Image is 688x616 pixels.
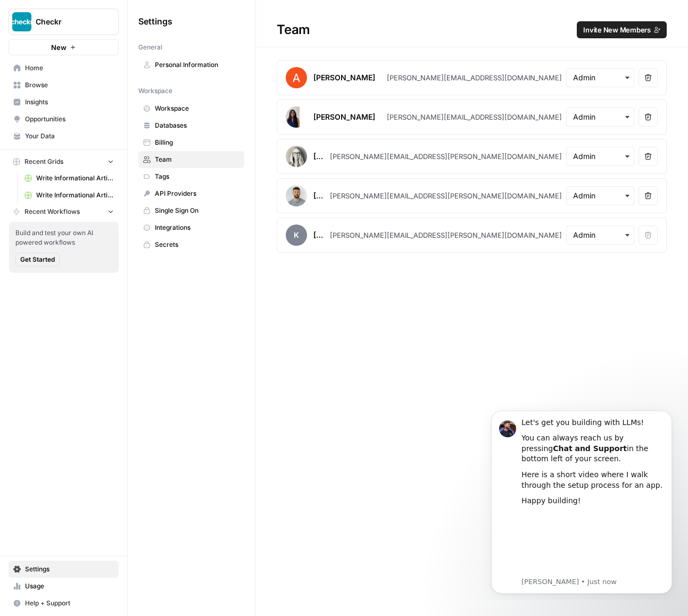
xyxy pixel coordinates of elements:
div: [PERSON_NAME][EMAIL_ADDRESS][PERSON_NAME][DOMAIN_NAME] [330,151,562,162]
a: Write Informational Article - B2C [20,187,119,204]
div: Team [255,21,688,38]
span: Recent Grids [24,157,63,167]
span: Invite New Members [583,24,651,35]
span: Get Started [20,255,55,264]
span: Tags [155,172,239,181]
span: Home [25,63,114,73]
img: avatar [286,67,307,88]
a: Browse [9,77,119,94]
p: Message from Steven, sent Just now [46,176,189,186]
span: Recent Workflows [24,207,80,217]
button: Invite New Members [577,21,667,38]
div: [PERSON_NAME] [313,72,375,83]
img: avatar [286,185,307,206]
span: Build and test your own AI powered workflows [15,228,112,247]
span: Your Data [25,131,114,141]
a: Usage [9,578,119,595]
button: New [9,39,119,55]
span: Opportunities [25,114,114,124]
iframe: Intercom notifications message [475,401,688,600]
span: K [286,224,307,246]
span: Insights [25,97,114,107]
span: Databases [155,121,239,130]
div: [PERSON_NAME] [313,230,326,240]
a: Single Sign On [138,202,244,219]
a: Settings [9,561,119,578]
img: avatar [286,106,300,128]
button: Get Started [15,253,60,267]
span: Single Sign On [155,206,239,215]
div: [PERSON_NAME][EMAIL_ADDRESS][DOMAIN_NAME] [387,72,562,83]
div: [PERSON_NAME] [313,190,326,201]
img: avatar [286,146,307,167]
span: Secrets [155,240,239,249]
button: Workspace: Checkr [9,9,119,35]
a: Home [9,60,119,77]
span: Integrations [155,223,239,232]
a: Insights [9,94,119,111]
a: Personal Information [138,56,244,73]
span: Checkr [36,16,100,27]
input: Admin [573,190,627,201]
input: Admin [573,151,627,162]
img: Checkr Logo [12,12,31,31]
span: Personal Information [155,60,239,70]
span: New [51,42,67,53]
a: Workspace [138,100,244,117]
a: Integrations [138,219,244,236]
div: [PERSON_NAME][EMAIL_ADDRESS][PERSON_NAME][DOMAIN_NAME] [330,190,562,201]
span: Usage [25,581,114,591]
button: Help + Support [9,595,119,612]
div: [PERSON_NAME][EMAIL_ADDRESS][DOMAIN_NAME] [387,112,562,122]
a: Your Data [9,128,119,145]
div: [PERSON_NAME] [313,112,375,122]
span: Team [155,155,239,164]
div: [PERSON_NAME][EMAIL_ADDRESS][PERSON_NAME][DOMAIN_NAME] [330,230,562,240]
span: API Providers [155,189,239,198]
span: General [138,43,162,52]
span: Settings [138,15,172,28]
input: Admin [573,72,627,83]
a: Tags [138,168,244,185]
a: Billing [138,134,244,151]
input: Admin [573,230,627,240]
a: Team [138,151,244,168]
a: Secrets [138,236,244,253]
iframe: youtube [46,111,189,174]
button: Recent Workflows [9,204,119,220]
span: Write Informational Article - B2C [36,190,114,200]
a: Write Informational Article - B2B [20,170,119,187]
div: [PERSON_NAME] [313,151,326,162]
span: Billing [155,138,239,147]
span: Browse [25,80,114,90]
a: API Providers [138,185,244,202]
a: Opportunities [9,111,119,128]
span: Workspace [155,104,239,113]
span: Help + Support [25,598,114,608]
span: Write Informational Article - B2B [36,173,114,183]
a: Databases [138,117,244,134]
span: Workspace [138,86,172,96]
span: Settings [25,564,114,574]
button: Recent Grids [9,154,119,170]
input: Admin [573,112,627,122]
